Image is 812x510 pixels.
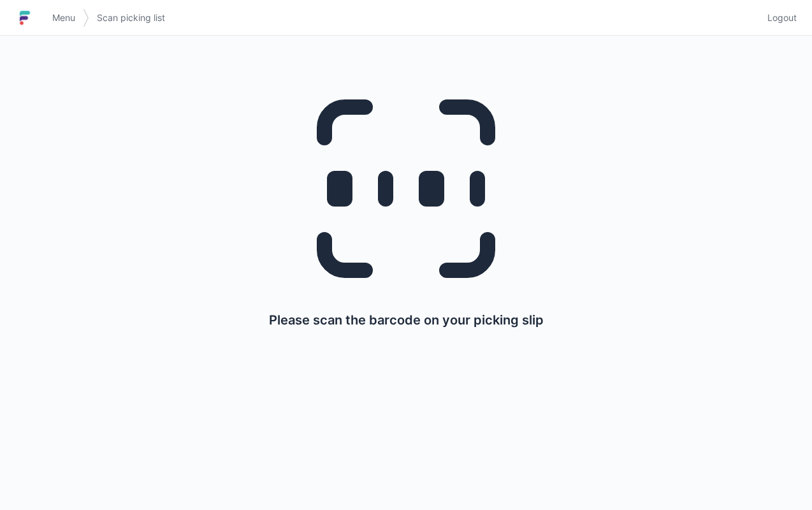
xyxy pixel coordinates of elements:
a: Menu [45,6,83,29]
p: Please scan the barcode on your picking slip [269,311,544,329]
a: Logout [760,6,797,29]
img: svg> [83,3,89,33]
span: Scan picking list [97,11,165,24]
a: Scan picking list [89,6,173,29]
span: Logout [767,11,797,24]
img: logo-small.jpg [15,8,34,28]
span: Menu [52,11,75,24]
